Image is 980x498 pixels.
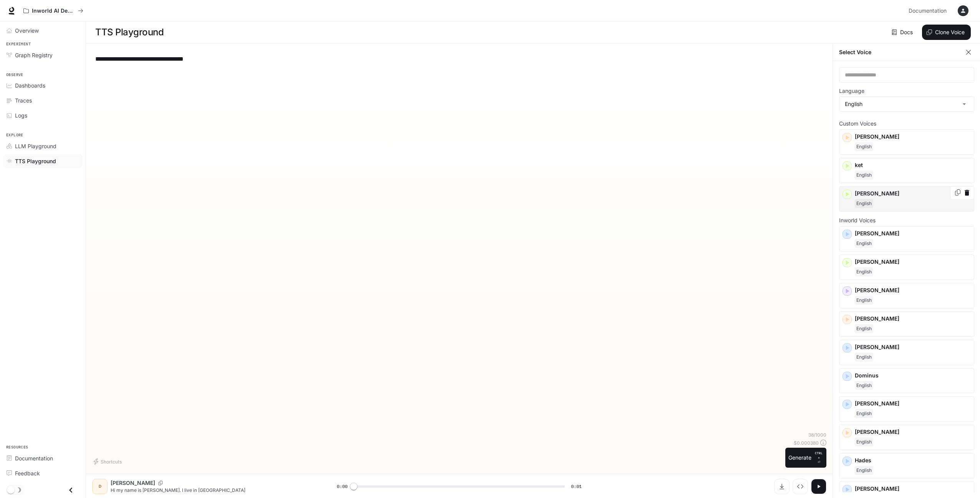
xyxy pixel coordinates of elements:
[15,157,56,165] span: TTS Playground
[855,343,971,351] p: [PERSON_NAME]
[793,479,808,494] button: Inspect
[95,25,164,40] h1: TTS Playground
[855,409,873,418] span: English
[839,218,974,223] p: Inworld Voices
[20,3,87,18] button: All workspaces
[15,96,32,104] span: Traces
[3,24,83,37] a: Overview
[32,8,75,14] p: Inworld AI Demos
[94,480,106,493] div: D
[855,466,873,475] span: English
[855,437,873,447] span: English
[855,372,971,379] p: Dominus
[909,6,947,16] span: Documentation
[3,452,83,465] a: Documentation
[111,479,155,487] p: [PERSON_NAME]
[855,133,971,141] p: [PERSON_NAME]
[855,170,873,180] span: English
[3,48,83,62] a: Graph Registry
[15,26,39,35] span: Overview
[15,469,40,477] span: Feedback
[922,25,971,40] button: Clone Voice
[855,267,873,276] span: English
[814,451,823,460] p: CTRL +
[855,161,971,169] p: ket
[855,352,873,362] span: English
[62,482,79,498] button: Close drawer
[3,109,83,122] a: Logs
[808,432,826,438] p: 38 / 1000
[855,190,971,197] p: [PERSON_NAME]
[814,451,823,465] p: ⏎
[3,467,83,480] a: Feedback
[571,483,582,490] span: 0:01
[855,239,873,248] span: English
[855,296,873,305] span: English
[839,88,864,94] p: Language
[855,142,873,151] span: English
[155,481,166,485] button: Copy Voice ID
[7,485,15,494] span: Dark mode toggle
[111,487,318,493] p: Hi my name is [PERSON_NAME]. I live in [GEOGRAPHIC_DATA]
[890,25,916,40] a: Docs
[92,455,125,468] button: Shortcuts
[906,3,952,18] a: Documentation
[855,428,971,436] p: [PERSON_NAME]
[3,154,83,168] a: TTS Playground
[839,97,974,111] div: English
[954,189,962,195] button: Copy Voice ID
[3,94,83,107] a: Traces
[15,81,45,89] span: Dashboards
[3,79,83,92] a: Dashboards
[785,448,826,468] button: GenerateCTRL +⏎
[15,454,53,462] span: Documentation
[3,139,83,153] a: LLM Playground
[855,230,971,237] p: [PERSON_NAME]
[15,51,53,59] span: Graph Registry
[855,258,971,266] p: [PERSON_NAME]
[855,199,873,208] span: English
[839,121,974,126] p: Custom Voices
[855,485,971,493] p: [PERSON_NAME]
[15,111,27,119] span: Logs
[855,457,971,464] p: Hades
[855,286,971,294] p: [PERSON_NAME]
[15,142,56,150] span: LLM Playground
[855,324,873,333] span: English
[337,483,348,490] span: 0:00
[774,479,790,494] button: Download audio
[855,400,971,407] p: [PERSON_NAME]
[794,440,819,446] p: $ 0.000380
[855,315,971,323] p: [PERSON_NAME]
[855,381,873,390] span: English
